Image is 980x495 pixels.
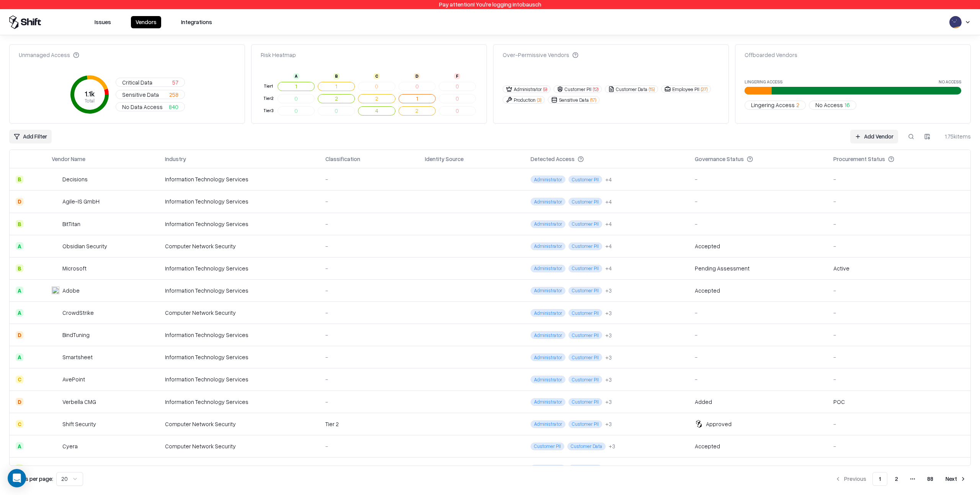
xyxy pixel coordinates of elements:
[333,73,340,79] div: B
[605,309,612,317] button: +3
[261,51,296,59] div: Risk Heatmap
[62,264,87,272] div: Microsoft
[554,85,602,93] button: Customer PII(12)
[605,220,612,228] button: +4
[661,85,711,93] button: Employee PII(27)
[889,472,904,486] button: 2
[872,472,887,486] button: 1
[425,352,433,360] img: entra.microsoft.com
[122,103,163,111] span: No Data Access
[568,376,602,383] span: Customer PII
[52,420,59,428] img: Shift Security
[16,442,23,450] div: A
[695,464,821,472] div: -
[62,175,88,183] div: Decisions
[325,175,413,183] div: -
[16,420,23,428] div: C
[751,101,795,109] span: Lingering Access
[425,464,433,471] img: entra.microsoft.com
[605,353,612,361] div: + 3
[172,78,178,86] span: 57
[62,220,80,228] div: BitTitan
[921,472,939,486] button: 88
[436,286,443,293] img: microsoft365.com
[425,330,433,338] img: entra.microsoft.com
[262,95,274,102] div: Tier 2
[325,353,413,361] div: -
[844,101,850,109] span: 16
[568,331,602,339] span: Customer PII
[16,309,23,317] div: A
[16,242,23,250] div: A
[8,469,26,487] div: Open Intercom Messenger
[122,91,159,99] span: Sensitive Data
[503,51,578,59] div: Over-Permissive Vendors
[293,73,299,79] div: A
[425,197,433,204] img: entra.microsoft.com
[425,419,433,427] img: entra.microsoft.com
[90,16,116,28] button: Issues
[593,86,598,93] span: ( 12 )
[165,264,313,272] div: Information Technology Services
[833,442,964,450] div: -
[52,309,59,317] img: CrowdStrike
[165,442,313,450] div: Computer Network Security
[850,130,898,143] a: Add Vendor
[425,286,433,293] img: entra.microsoft.com
[52,176,59,183] img: Decisions
[122,78,152,86] span: Critical Data
[609,442,615,450] button: +3
[374,73,380,79] div: C
[318,82,355,91] button: 1
[62,442,78,450] div: Cyera
[590,97,596,103] span: ( 17 )
[833,353,964,361] div: -
[52,242,59,250] img: Obsidian Security
[9,475,53,483] p: Results per page:
[531,176,565,183] span: Administrator
[605,287,612,295] button: +3
[833,287,964,295] div: -
[52,442,59,450] img: Cyera
[649,86,655,93] span: ( 15 )
[531,376,565,383] span: Administrator
[605,331,612,339] div: + 3
[605,242,612,250] button: +4
[605,264,612,272] button: +4
[165,309,313,317] div: Computer Network Security
[19,51,79,59] div: Unmanaged Access
[165,287,313,295] div: Information Technology Services
[827,391,970,413] td: POC
[62,242,107,250] div: Obsidian Security
[165,220,313,228] div: Information Technology Services
[165,375,313,383] div: Information Technology Services
[809,101,856,110] button: No Access16
[358,94,395,103] button: 2
[325,331,413,339] div: -
[325,287,413,295] div: -
[436,464,443,471] img: microsoft365.com
[568,198,602,205] span: Customer PII
[568,353,602,361] span: Customer PII
[605,376,612,384] button: +3
[62,309,94,317] div: CrowdStrike
[358,106,395,116] button: 4
[325,242,413,250] div: -
[543,86,547,93] span: ( 9 )
[169,103,178,111] span: 840
[325,420,413,428] div: Tier 2
[605,464,612,472] button: +3
[939,80,961,84] label: No Access
[548,96,599,104] button: Sensitive Data(17)
[531,287,565,295] span: Administrator
[833,464,964,472] div: -
[605,420,612,428] button: +3
[568,220,602,228] span: Customer PII
[605,85,658,93] button: Customer Data(15)
[425,441,433,449] img: entra.microsoft.com
[165,398,313,406] div: Information Technology Services
[695,175,821,183] div: -
[833,197,964,205] div: -
[745,80,782,84] label: Lingering Access
[325,197,413,205] div: -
